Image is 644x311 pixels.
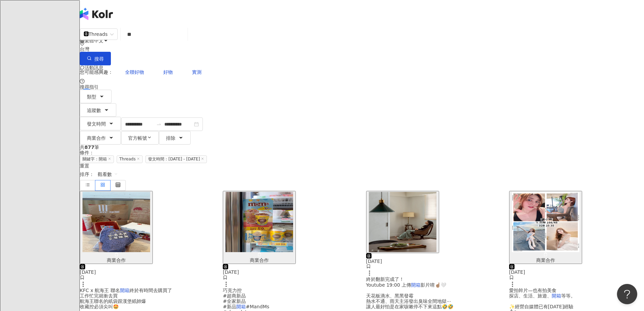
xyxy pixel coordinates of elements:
div: 台灣 [80,46,644,52]
img: logo [80,8,113,20]
div: 搜尋指引 [80,84,644,90]
iframe: Help Scout Beacon - Open [617,284,637,304]
span: to [156,121,162,127]
button: 追蹤數 [80,103,116,117]
button: 商業合作 [509,191,582,264]
button: 好物 [156,65,180,79]
span: 活動訊息 [85,65,103,70]
button: 實測 [185,65,209,79]
span: 商業合作 [87,135,106,141]
img: post-image [82,192,150,252]
span: 類型 [87,94,96,99]
img: post-image [225,192,293,252]
span: 實測 [192,69,201,75]
span: 全聯好物 [125,69,144,75]
div: [DATE] [366,259,501,264]
span: KFC x 航海王 聯名 [80,288,120,293]
div: [DATE] [80,269,215,275]
button: 商業合作 [80,191,153,264]
div: [DATE] [223,269,358,275]
button: 商業合作 [223,191,296,264]
span: swap-right [156,121,162,127]
button: 搜尋 [80,52,111,65]
mark: 開箱 [552,293,561,298]
span: 877 [85,145,94,150]
span: 等等。 ✨經營自媒體已有[DATE]經驗 [509,293,575,309]
span: 官方帳號 [128,135,147,141]
mark: 開箱 [236,304,246,309]
span: 您可能感興趣： [80,69,113,75]
div: 商業合作 [225,258,293,263]
span: 追蹤數 [87,108,101,113]
img: post-image [512,192,579,252]
span: 好物 [163,69,173,75]
div: 商業合作 [512,258,579,263]
mark: 開箱 [411,282,421,288]
button: 發文時間 [80,117,121,130]
span: 發文時間 [87,121,106,127]
button: 類型 [80,90,112,103]
button: 排除 [159,131,191,145]
mark: 開箱 [120,288,129,293]
button: 官方帳號 [121,131,159,145]
div: Threads [84,29,108,40]
div: 排序： [80,169,644,180]
button: 商業合作 [80,131,121,145]
span: 終於翻新完成了！ Youtube 19:00 上傳 [366,276,411,287]
img: post-image [369,192,436,252]
span: 排除 [166,135,175,141]
button: 全聯好物 [118,65,151,79]
div: 共 筆 [80,145,644,150]
span: 搜尋 [94,56,104,62]
div: [DATE] [509,269,644,275]
div: 重置 [80,163,644,169]
span: 關鍵字：開箱 [80,155,114,163]
span: 愛拍幹片—也有拍美食 探店、生活、旅遊、 [509,288,556,298]
span: 發文時間：[DATE] - [DATE] [145,155,207,163]
span: Threads [117,155,143,163]
span: question-circle [80,79,85,84]
div: 商業合作 [82,258,150,263]
span: 巧克力控 #超商新品 #全家新品 #新品 [223,288,246,309]
span: 條件 ： [80,150,94,155]
span: environment [80,41,85,46]
span: 觀看數 [98,169,118,180]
